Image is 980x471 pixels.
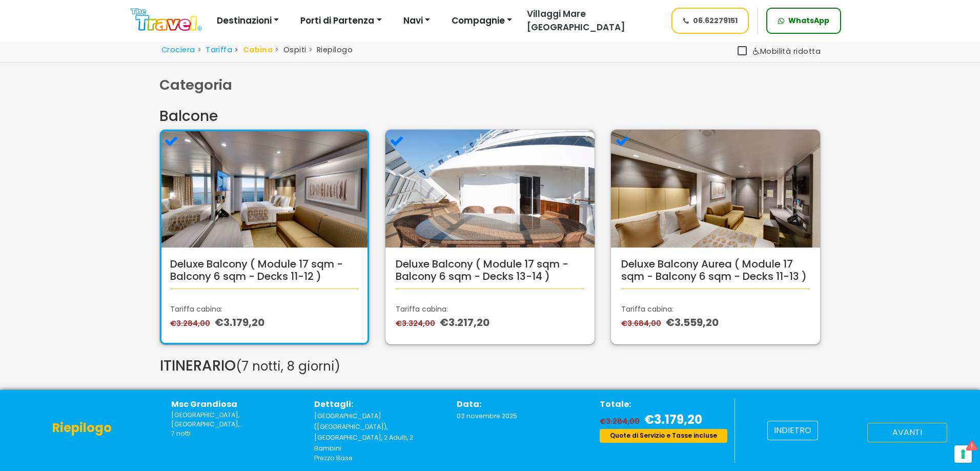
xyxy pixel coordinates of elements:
button: indietro [767,421,818,440]
li: Riepilogo [307,45,353,56]
span: [GEOGRAPHIC_DATA] ([GEOGRAPHIC_DATA]), [GEOGRAPHIC_DATA], 2 Adulti, 2 Bambini [314,412,413,453]
h3: Balcone [159,108,821,125]
button: Navi [397,11,437,31]
span: 03 novembre 2025 [457,412,517,420]
span: Villaggi Mare [GEOGRAPHIC_DATA] [527,8,625,33]
span: €3.324,00 [396,318,438,329]
p: Dettagli: [314,398,442,411]
h4: Riepilogo [52,421,112,436]
p: Msc Grandiosa [171,398,299,411]
span: €3.684,00 [621,318,664,329]
a: Villaggi Mare [GEOGRAPHIC_DATA] [519,8,662,34]
h5: Deluxe Balcony Aurea ( Module 17 sqm - Balcony 6 sqm - Decks 11-13 ) [621,258,810,282]
a: 06.62279151 [671,8,749,34]
button: Porti di Partenza [294,11,388,31]
button: avanti [867,423,947,442]
button: Compagnie [445,11,519,31]
img: BR3.webp [385,130,595,248]
p: 7 notti [171,429,299,438]
p: Totale: [600,398,727,411]
small: Palermo,Ibiza,Valencia,Marseille,Genoa,Civitavecchia,Palermo [171,411,299,429]
p: Data: [457,398,584,411]
li: Cabina [232,45,273,56]
img: Logo The Travel [131,8,202,31]
span: €3.284,00 [600,416,642,426]
h5: Deluxe Balcony ( Module 17 sqm - Balcony 6 sqm - Decks 13-14 ) [396,258,584,282]
a: Crociera [161,45,195,55]
p: Prezzo Base [314,454,442,463]
div: Categoria [159,75,821,96]
p: Tariffa cabina: [396,304,584,315]
span: WhatsApp [788,15,829,26]
span: €3.217,20 [440,315,489,330]
a: Tariffa [206,45,232,55]
h3: ITINERARIO [160,357,595,375]
small: (7 notti, 8 giorni) [236,357,340,375]
p: Tariffa cabina: [621,304,810,315]
span: €3.559,20 [666,315,719,330]
span: €3.179,20 [644,411,702,428]
a: WhatsApp [766,8,841,34]
li: Ospiti [273,45,306,56]
span: 06.62279151 [693,15,738,26]
button: Destinazioni [210,11,285,31]
div: Quote di Servizio e Tasse incluse [600,429,727,443]
img: BA.webp [611,130,820,248]
span: Mobilità ridotta [753,46,821,56]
